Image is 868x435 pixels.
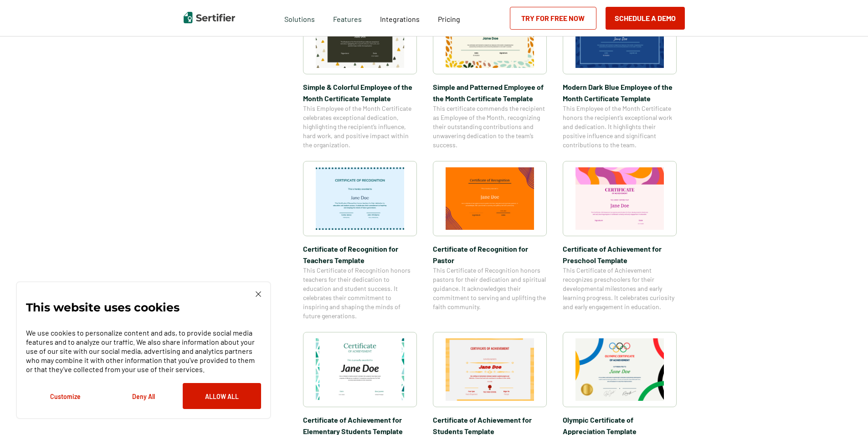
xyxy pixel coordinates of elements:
a: Integrations [380,12,420,24]
span: Solutions [284,12,315,24]
img: Certificate of Recognition for Teachers Template [316,167,404,230]
span: This Certificate of Recognition honors pastors for their dedication and spiritual guidance. It ac... [433,266,547,311]
span: This Certificate of Recognition honors teachers for their dedication to education and student suc... [303,266,417,321]
img: Simple & Colorful Employee of the Month Certificate Template [316,5,404,68]
span: Features [333,12,362,24]
button: Schedule a Demo [606,7,685,30]
span: This Employee of the Month Certificate celebrates exceptional dedication, highlighting the recipi... [303,104,417,150]
p: We use cookies to personalize content and ads, to provide social media features and to analyze ou... [26,328,261,374]
a: Try for Free Now [510,7,596,30]
img: Simple and Patterned Employee of the Month Certificate Template [446,5,534,68]
span: Simple and Patterned Employee of the Month Certificate Template [433,81,547,104]
a: Certificate of Achievement for Preschool TemplateCertificate of Achievement for Preschool Templat... [563,161,677,321]
img: Modern Dark Blue Employee of the Month Certificate Template [575,5,664,68]
span: Modern Dark Blue Employee of the Month Certificate Template [563,81,677,104]
span: Integrations [380,15,420,23]
span: This Employee of the Month Certificate honors the recipient’s exceptional work and dedication. It... [563,104,677,150]
img: Certificate of Achievement for Elementary Students Template [316,338,404,401]
button: Allow All [183,383,261,409]
button: Deny All [104,383,183,409]
img: Cookie Popup Close [256,291,261,297]
span: Certificate of Recognition for Pastor [433,243,547,266]
a: Pricing [438,12,460,24]
img: Certificate of Achievement for Students Template [446,338,534,401]
a: Certificate of Recognition for Teachers TemplateCertificate of Recognition for Teachers TemplateT... [303,161,417,321]
img: Sertifier | Digital Credentialing Platform [184,12,235,23]
span: This certificate commends the recipient as Employee of the Month, recognizing their outstanding c... [433,104,547,150]
button: Customize [26,383,104,409]
span: Simple & Colorful Employee of the Month Certificate Template [303,81,417,104]
iframe: Chat Widget [822,391,868,435]
img: Olympic Certificate of Appreciation​ Template [575,338,664,401]
span: Pricing [438,15,460,23]
span: This Certificate of Achievement recognizes preschoolers for their developmental milestones and ea... [563,266,677,311]
p: This website uses cookies [26,303,180,312]
span: Certificate of Achievement for Preschool Template [563,243,677,266]
img: Certificate of Recognition for Pastor [446,167,534,230]
img: Certificate of Achievement for Preschool Template [575,167,664,230]
span: Certificate of Recognition for Teachers Template [303,243,417,266]
a: Certificate of Recognition for PastorCertificate of Recognition for PastorThis Certificate of Rec... [433,161,547,321]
